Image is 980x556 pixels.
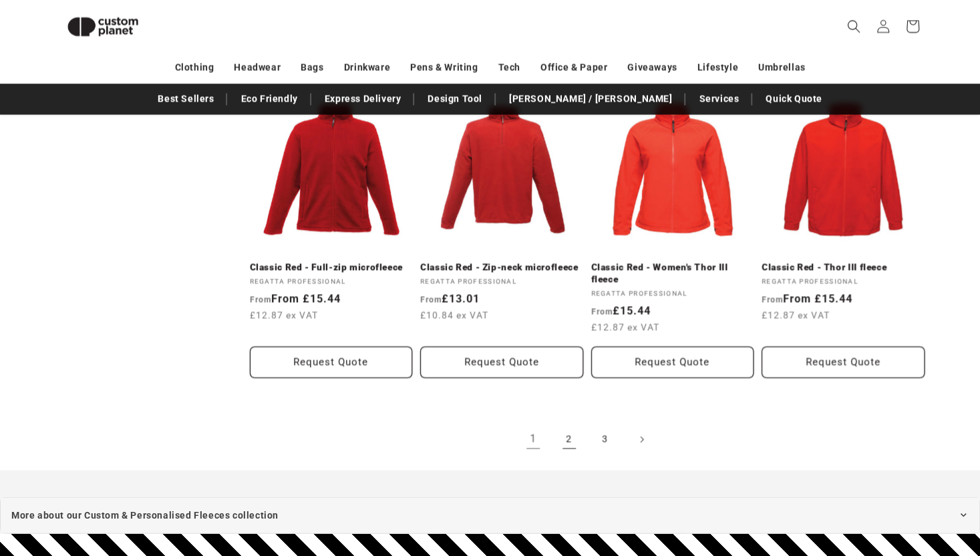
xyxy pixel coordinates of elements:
a: Best Sellers [151,87,220,110]
a: Page 3 [591,424,620,454]
a: Clothing [175,55,214,79]
a: Classic Red - Zip-neck microfleece [420,261,583,273]
a: Lifestyle [697,55,738,79]
a: [PERSON_NAME] / [PERSON_NAME] [502,87,679,110]
a: Classic Red - Women's Thor III fleece [591,261,754,285]
a: Page 2 [554,424,584,454]
span: More about our Custom & Personalised Fleeces collection [11,507,279,523]
img: Custom Planet [56,5,150,47]
summary: Search [839,11,868,41]
button: Request Quote [762,346,925,378]
nav: Pagination [250,424,925,454]
a: Giveaways [627,55,677,79]
a: Services [692,87,746,110]
a: Office & Paper [540,55,607,79]
a: Tech [498,55,520,79]
a: Umbrellas [758,55,805,79]
button: Request Quote [250,346,413,378]
button: Request Quote [591,346,754,378]
a: Drinkware [344,55,390,79]
a: Express Delivery [318,87,408,110]
a: Quick Quote [759,87,829,110]
a: Next page [627,424,656,454]
a: Bags [301,55,323,79]
a: Classic Red - Thor III fleece [762,261,925,273]
a: Pens & Writing [410,55,478,79]
a: Page 1 [518,424,548,454]
a: Eco Friendly [234,87,304,110]
iframe: Chat Widget [757,412,980,556]
button: Request Quote [420,346,583,378]
a: Headwear [234,55,281,79]
a: Classic Red - Full-zip microfleece [250,261,413,273]
a: Design Tool [421,87,489,110]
